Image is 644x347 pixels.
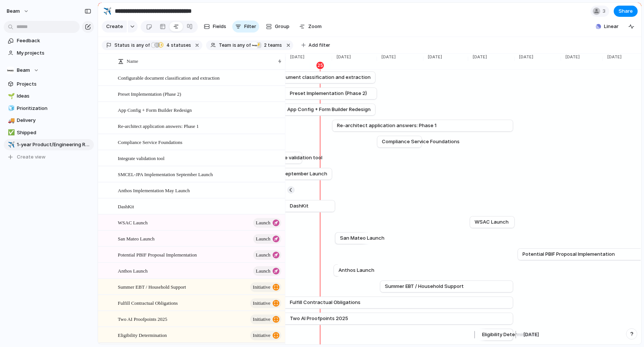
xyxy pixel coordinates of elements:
[7,117,14,124] button: 🚚
[8,128,13,137] div: ✅
[337,120,508,131] a: Re-architect application answers: Phase 1
[17,153,46,161] span: Create view
[262,42,268,48] span: 2
[164,42,171,48] span: 4
[382,138,460,145] span: Compliance Service Foundations
[232,21,259,33] button: Filter
[201,21,229,33] button: Fields
[17,117,91,124] span: Delivery
[118,73,220,82] span: Configurable document classification and extraction
[114,42,130,49] span: Status
[7,7,20,15] span: Beam
[244,72,371,83] a: Configurable document classification and extraction
[118,122,199,130] span: Re-architect application answers: Phase 1
[118,186,190,194] span: Anthos Implementation May Launch
[4,90,94,102] a: 🌱Ideas
[253,298,270,308] span: initiative
[619,7,633,15] span: Share
[522,251,615,258] span: Potential PBIF Proposal Implementation
[244,104,371,115] a: App Config + Form Builder Redesign
[423,54,444,60] span: [DATE]
[517,331,548,338] div: [DATE]
[4,139,94,150] a: ✈️1-year Product/Engineering Roadmap
[603,54,624,60] span: [DATE]
[4,65,94,76] button: Beam
[219,42,231,49] span: Team
[4,151,94,163] button: Create view
[253,282,270,292] span: initiative
[213,23,226,30] span: Fields
[286,54,307,60] span: [DATE]
[150,41,193,49] button: 4 statuses
[4,47,94,59] a: My projects
[7,105,14,112] button: 🧊
[253,218,281,228] button: launch
[250,298,281,308] button: initiative
[118,138,183,146] span: Compliance Service Foundations
[290,315,348,322] span: Two AI Proofpoints 2025
[118,89,181,98] span: Preset Implementation (Phase 2)
[8,104,13,113] div: 🧊
[256,250,270,260] span: launch
[3,5,33,17] button: Beam
[614,6,638,17] button: Share
[377,54,398,60] span: [DATE]
[316,62,324,69] div: 25
[515,54,536,60] span: [DATE]
[253,330,270,341] span: initiative
[290,299,361,306] span: Fulfill Contractual Obligations
[250,331,281,340] button: initiative
[246,88,372,99] a: Preset Implementation (Phase 2)
[231,41,252,49] button: isany of
[308,23,322,30] span: Zoom
[118,218,148,227] span: WSAC Launch
[118,170,213,178] span: SMCEL-JPA Implementation September Launch
[4,35,94,46] a: Feedback
[296,21,325,33] button: Zoom
[118,234,154,243] span: San Mateo Launch
[290,202,309,210] span: DashKit
[275,23,289,30] span: Group
[385,283,464,290] span: Summer EBT / Household Support
[385,281,508,292] a: Summer EBT / Household Support
[290,90,367,97] span: Preset Implementation (Phase 2)
[4,103,94,114] a: 🧊Prioritization
[106,23,123,30] span: Create
[482,329,508,340] a: Eligibility Determination
[253,314,270,325] span: initiative
[101,5,113,17] button: ✈️
[262,42,282,49] span: teams
[245,74,371,81] span: Configurable document classification and extraction
[250,314,281,324] button: initiative
[475,217,510,228] a: WSAC Launch
[340,233,366,244] a: San Mateo Launch
[256,234,270,244] span: launch
[4,115,94,126] a: 🚚Delivery
[8,141,13,149] div: ✈️
[8,92,13,101] div: 🌱
[561,54,582,60] span: [DATE]
[7,141,14,148] button: ✈️
[593,21,622,32] button: Linear
[118,282,186,291] span: Summer EBT / Household Support
[332,54,353,60] span: [DATE]
[17,80,91,88] span: Projects
[468,54,489,60] span: [DATE]
[17,37,91,44] span: Feedback
[17,92,91,100] span: Ideas
[130,41,151,49] button: isany of
[135,42,150,49] span: any of
[7,129,14,136] button: ✅
[118,154,165,162] span: Integrate validation tool
[256,266,270,276] span: launch
[253,250,281,260] button: launch
[8,116,13,125] div: 🚚
[118,202,134,211] span: DashKit
[103,6,111,16] div: ✈️
[118,298,178,307] span: Fulfill Contractual Obligations
[4,127,94,138] a: ✅Shipped
[7,92,14,100] button: 🌱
